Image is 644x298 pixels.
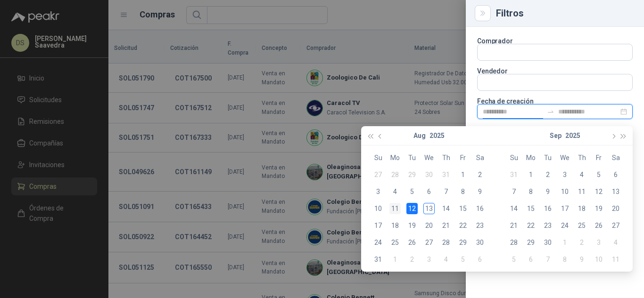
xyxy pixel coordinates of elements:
div: 15 [457,203,469,214]
div: 2 [576,237,587,248]
td: 2025-07-29 [404,166,421,183]
div: 31 [372,254,384,265]
div: 8 [525,186,537,197]
td: 2025-08-15 [454,200,471,217]
td: 2025-08-25 [387,234,404,251]
div: 1 [525,169,537,180]
td: 2025-09-28 [505,234,522,251]
div: 11 [389,203,401,214]
td: 2025-09-23 [539,217,556,234]
div: 2 [406,254,418,265]
div: 2 [542,169,553,180]
div: 20 [610,203,621,214]
div: 29 [525,237,537,248]
td: 2025-09-16 [539,200,556,217]
div: 26 [593,220,604,231]
td: 2025-09-20 [607,200,624,217]
div: 10 [372,203,384,214]
td: 2025-10-01 [556,234,573,251]
td: 2025-07-31 [438,166,454,183]
td: 2025-09-19 [590,200,607,217]
div: 27 [610,220,621,231]
td: 2025-07-30 [421,166,438,183]
td: 2025-09-04 [438,251,454,268]
th: We [556,149,573,166]
div: 8 [457,186,469,197]
th: Fr [590,149,607,166]
div: 3 [559,169,570,180]
td: 2025-08-23 [471,217,488,234]
div: 13 [423,203,435,214]
td: 2025-09-25 [573,217,590,234]
td: 2025-08-19 [404,217,421,234]
td: 2025-09-02 [539,166,556,183]
div: 22 [457,220,469,231]
td: 2025-08-09 [471,183,488,200]
td: 2025-08-12 [404,200,421,217]
td: 2025-08-28 [438,234,454,251]
td: 2025-09-14 [505,200,522,217]
div: 11 [576,186,587,197]
td: 2025-09-01 [522,166,539,183]
td: 2025-08-16 [471,200,488,217]
div: 30 [542,237,553,248]
div: 30 [423,169,435,180]
div: 28 [389,169,401,180]
div: 8 [559,254,570,265]
div: 26 [406,237,418,248]
div: 24 [372,237,384,248]
button: Close [477,8,488,19]
td: 2025-09-04 [573,166,590,183]
div: 18 [389,220,401,231]
div: 12 [593,186,604,197]
td: 2025-09-22 [522,217,539,234]
div: 5 [457,254,469,265]
td: 2025-09-06 [607,166,624,183]
div: 1 [457,169,469,180]
div: 14 [440,203,452,214]
div: 6 [525,254,537,265]
td: 2025-09-27 [607,217,624,234]
div: 16 [474,203,486,214]
td: 2025-08-14 [438,200,454,217]
div: 4 [576,169,587,180]
td: 2025-08-17 [370,217,387,234]
td: 2025-08-02 [471,166,488,183]
div: 14 [508,203,520,214]
td: 2025-08-11 [387,200,404,217]
td: 2025-08-01 [454,166,471,183]
td: 2025-10-06 [522,251,539,268]
div: 30 [474,237,486,248]
td: 2025-08-27 [421,234,438,251]
div: 25 [389,237,401,248]
div: 27 [372,169,384,180]
div: 4 [440,254,452,265]
div: 23 [474,220,486,231]
td: 2025-10-02 [573,234,590,251]
td: 2025-08-29 [454,234,471,251]
div: 7 [542,254,553,265]
td: 2025-08-21 [438,217,454,234]
td: 2025-08-18 [387,217,404,234]
div: Filtros [496,8,633,18]
div: 7 [440,186,452,197]
td: 2025-08-30 [471,234,488,251]
th: Th [573,149,590,166]
div: 10 [559,186,570,197]
td: 2025-09-05 [590,166,607,183]
td: 2025-08-31 [505,166,522,183]
div: 9 [474,186,486,197]
td: 2025-09-26 [590,217,607,234]
td: 2025-08-05 [404,183,421,200]
button: Sep [550,126,561,145]
td: 2025-10-05 [505,251,522,268]
td: 2025-09-21 [505,217,522,234]
div: 17 [559,203,570,214]
p: Comprador [477,38,633,44]
td: 2025-09-03 [556,166,573,183]
div: 27 [423,237,435,248]
div: 21 [508,220,520,231]
th: Su [505,149,522,166]
th: Fr [454,149,471,166]
div: 16 [542,203,553,214]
